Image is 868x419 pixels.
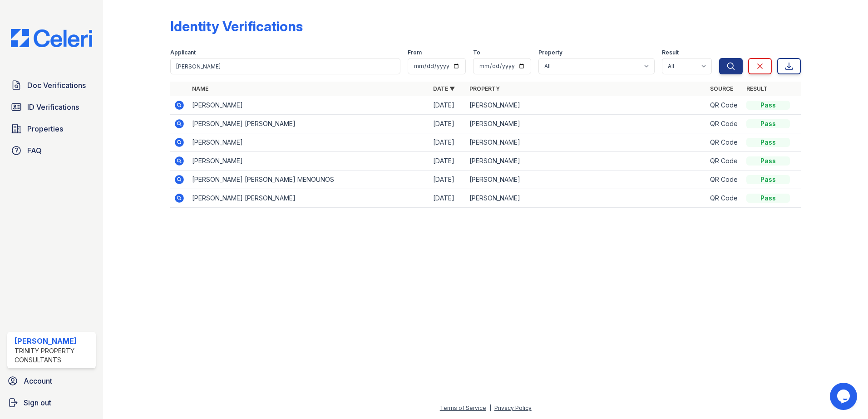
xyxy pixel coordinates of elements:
[15,336,92,346] div: [PERSON_NAME]
[746,194,790,203] div: Pass
[170,18,303,34] div: Identity Verifications
[538,49,562,56] label: Property
[466,96,707,115] td: [PERSON_NAME]
[7,98,96,116] a: ID Verifications
[710,85,733,92] a: Source
[706,189,743,208] td: QR Code
[466,171,707,189] td: [PERSON_NAME]
[429,189,466,208] td: [DATE]
[192,85,208,92] a: Name
[188,152,429,171] td: [PERSON_NAME]
[7,141,96,160] a: FAQ
[4,394,99,412] a: Sign out
[408,49,422,56] label: From
[429,115,466,133] td: [DATE]
[27,80,86,91] span: Doc Verifications
[7,76,96,94] a: Doc Verifications
[830,383,859,410] iframe: chat widget
[188,133,429,152] td: [PERSON_NAME]
[27,123,63,134] span: Properties
[706,96,743,115] td: QR Code
[440,404,486,411] a: Terms of Service
[466,133,707,152] td: [PERSON_NAME]
[469,85,500,92] a: Property
[15,346,92,365] div: Trinity Property Consultants
[706,115,743,133] td: QR Code
[188,171,429,189] td: [PERSON_NAME] [PERSON_NAME] MENOUNOS
[170,49,196,56] label: Applicant
[27,102,79,112] span: ID Verifications
[706,133,743,152] td: QR Code
[746,156,790,166] div: Pass
[662,49,679,56] label: Result
[188,189,429,208] td: [PERSON_NAME] [PERSON_NAME]
[188,96,429,115] td: [PERSON_NAME]
[429,171,466,189] td: [DATE]
[24,375,52,386] span: Account
[4,372,99,390] a: Account
[27,145,42,156] span: FAQ
[7,120,96,138] a: Properties
[489,404,491,411] div: |
[473,49,480,56] label: To
[494,404,532,411] a: Privacy Policy
[429,96,466,115] td: [DATE]
[746,101,790,110] div: Pass
[746,119,790,128] div: Pass
[188,115,429,133] td: [PERSON_NAME] [PERSON_NAME]
[433,85,455,92] a: Date ▼
[429,152,466,171] td: [DATE]
[706,152,743,171] td: QR Code
[466,115,707,133] td: [PERSON_NAME]
[170,58,400,74] input: Search by name or phone number
[746,138,790,147] div: Pass
[746,85,768,92] a: Result
[466,152,707,171] td: [PERSON_NAME]
[746,175,790,184] div: Pass
[429,133,466,152] td: [DATE]
[4,29,99,47] img: CE_Logo_Blue-a8612792a0a2168367f1c8372b55b34899dd931a85d93a1a3d3e32e68fde9ad4.png
[24,397,51,408] span: Sign out
[466,189,707,208] td: [PERSON_NAME]
[706,171,743,189] td: QR Code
